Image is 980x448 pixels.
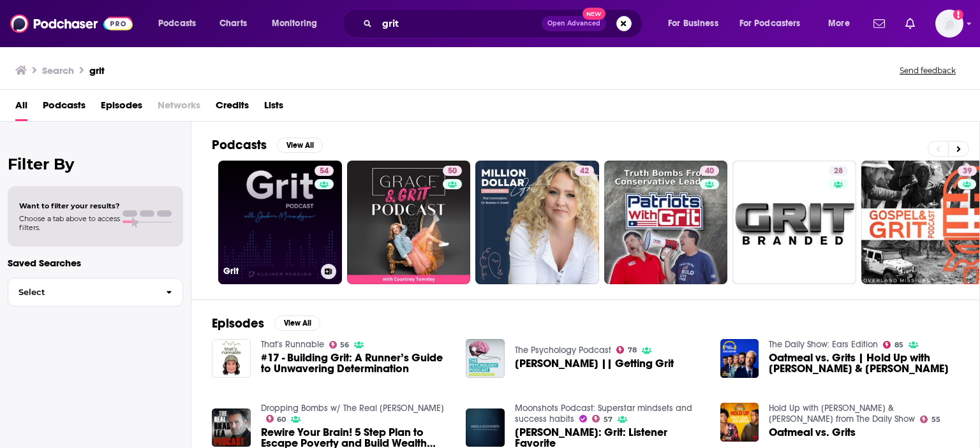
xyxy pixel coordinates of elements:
[963,165,972,178] span: 39
[828,15,850,33] span: More
[212,137,267,153] h2: Podcasts
[212,315,320,331] a: EpisodesView All
[834,165,843,178] span: 28
[347,161,471,284] a: 50
[895,342,903,348] span: 85
[720,339,759,378] img: Oatmeal vs. Grits | Hold Up with Dulcé Sloan & Josh Johnson
[731,13,819,34] button: open menu
[216,95,249,121] a: Credits
[377,13,542,34] input: Search podcasts, credits, & more...
[272,15,317,33] span: Monitoring
[769,352,959,374] span: Oatmeal vs. Grits | Hold Up with [PERSON_NAME] & [PERSON_NAME]
[15,95,27,121] a: All
[315,166,334,176] a: 54
[769,352,959,374] a: Oatmeal vs. Grits | Hold Up with Dulcé Sloan & Josh Johnson
[158,95,200,121] span: Networks
[261,403,444,414] a: Dropping Bombs w/ The Real Brad Lea
[261,339,324,350] a: That's Runnable
[628,347,637,353] span: 78
[547,20,600,27] span: Open Advanced
[900,13,920,34] a: Show notifications dropdown
[958,166,977,176] a: 39
[43,95,85,121] a: Podcasts
[575,166,594,176] a: 42
[720,403,759,442] img: Oatmeal vs. Grits
[212,137,323,153] a: PodcastsView All
[8,288,156,296] span: Select
[515,403,692,424] a: Moonshots Podcast: Superstar mindsets and success habits
[868,13,890,34] a: Show notifications dropdown
[8,257,183,269] p: Saved Searches
[769,403,915,424] a: Hold Up with Dulcé Sloan & Josh Johnson from The Daily Show
[475,161,599,284] a: 42
[42,64,74,76] h3: Search
[158,15,196,33] span: Podcasts
[732,161,856,284] a: 28
[466,339,505,378] img: Caroline Adams Miller || Getting Grit
[592,415,612,423] a: 57
[443,166,462,176] a: 50
[211,13,255,34] a: Charts
[448,165,457,178] span: 50
[953,10,963,20] svg: Add a profile image
[264,95,283,121] a: Lists
[935,10,963,38] img: User Profile
[212,408,251,447] img: Rewire Your Brain! 5 Step Plan to Escape Poverty and Build Wealth Forever
[932,417,940,423] span: 55
[19,214,120,232] span: Choose a tab above to access filters.
[277,417,286,423] span: 60
[515,358,674,369] span: [PERSON_NAME] || Getting Grit
[616,346,637,354] a: 78
[19,201,120,210] span: Want to filter your results?
[583,8,605,20] span: New
[659,13,734,34] button: open menu
[354,9,655,38] div: Search podcasts, credits, & more...
[769,339,878,350] a: The Daily Show: Ears Edition
[466,408,505,447] img: Angela Duckworth: Grit: Listener Favorite
[8,155,183,173] h2: Filter By
[604,417,612,423] span: 57
[935,10,963,38] button: Show profile menu
[739,15,801,33] span: For Podcasters
[10,11,133,36] img: Podchaser - Follow, Share and Rate Podcasts
[320,165,329,178] span: 54
[261,352,451,374] a: #17 - Building Grit: A Runner’s Guide to Unwavering Determination
[515,358,674,369] a: Caroline Adams Miller || Getting Grit
[89,64,105,76] h3: grit
[668,15,718,33] span: For Business
[266,415,286,423] a: 60
[935,10,963,38] span: Logged in as mindyn
[101,95,142,121] a: Episodes
[769,427,856,438] a: Oatmeal vs. Grits
[819,13,866,34] button: open menu
[149,13,212,34] button: open menu
[329,341,350,349] a: 56
[515,345,611,356] a: The Psychology Podcast
[920,415,940,423] a: 55
[219,15,247,33] span: Charts
[829,166,848,176] a: 28
[274,315,320,331] button: View All
[604,161,728,284] a: 40
[896,65,960,76] button: Send feedback
[218,161,342,284] a: 54Grit
[883,341,903,349] a: 85
[212,315,264,331] h2: Episodes
[542,16,606,31] button: Open AdvancedNew
[277,138,323,153] button: View All
[212,339,251,378] img: #17 - Building Grit: A Runner’s Guide to Unwavering Determination
[580,165,589,178] span: 42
